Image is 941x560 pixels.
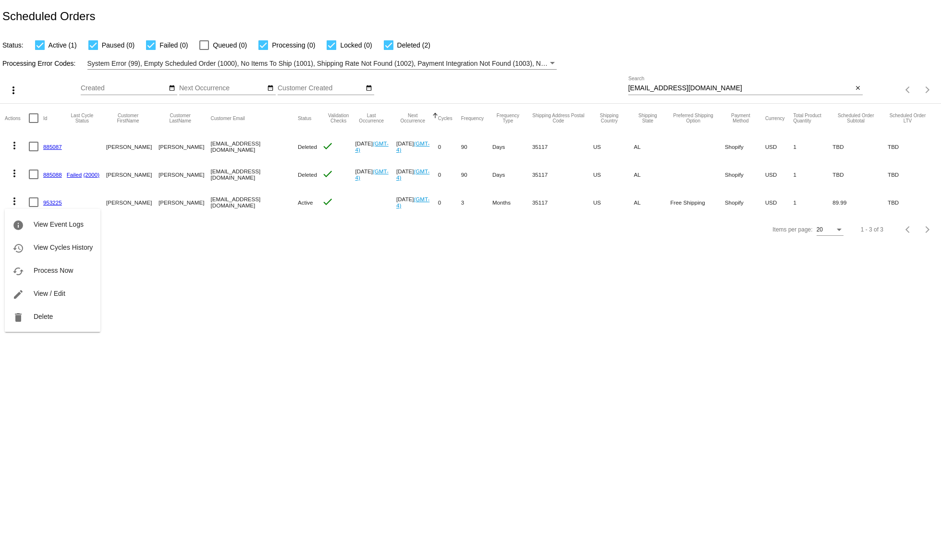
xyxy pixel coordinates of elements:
[34,220,84,228] span: View Event Logs
[12,312,24,323] mat-icon: delete
[12,219,24,231] mat-icon: info
[34,290,65,297] span: View / Edit
[34,243,93,251] span: View Cycles History
[12,243,24,254] mat-icon: history
[34,267,73,274] span: Process Now
[34,313,53,320] span: Delete
[12,289,24,300] mat-icon: edit
[12,266,24,277] mat-icon: cached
